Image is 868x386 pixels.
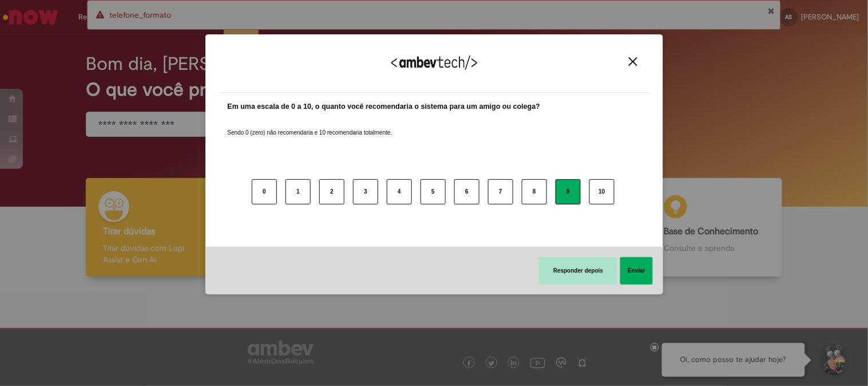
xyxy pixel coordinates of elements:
label: Em uma escala de 0 a 10, o quanto você recomendaria o sistema para um amigo ou colega? [228,101,541,112]
button: 7 [488,179,513,204]
button: Enviar [620,257,653,285]
img: Close [629,57,637,66]
button: Responder depois [539,257,617,285]
button: 4 [387,179,412,204]
button: 10 [589,179,615,204]
button: 2 [319,179,344,204]
button: 9 [556,179,581,204]
button: Close [625,57,641,66]
button: 3 [353,179,378,204]
label: Sendo 0 (zero) não recomendaria e 10 recomendaria totalmente. [228,115,393,137]
button: 5 [421,179,446,204]
button: 6 [454,179,479,204]
button: 0 [252,179,277,204]
button: 1 [286,179,311,204]
img: Logo Ambevtech [391,56,477,70]
button: 8 [522,179,547,204]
